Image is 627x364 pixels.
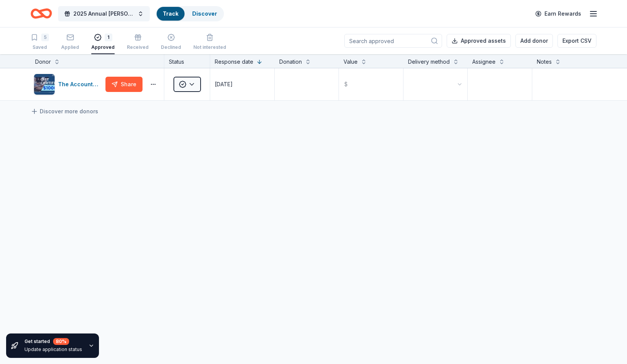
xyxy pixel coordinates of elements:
[31,44,49,50] div: Saved
[61,31,79,54] button: Applied
[91,44,115,50] div: Approved
[193,44,226,50] div: Not interested
[531,7,586,21] a: Earn Rewards
[156,6,224,21] button: TrackDiscover
[161,44,181,50] div: Declined
[192,10,217,17] a: Discover
[210,68,274,100] button: [DATE]
[53,338,69,345] div: 80 %
[41,34,49,41] div: 5
[31,31,49,54] button: 5Saved
[35,57,51,66] div: Donor
[447,34,511,48] button: Approved assets
[163,10,178,17] a: Track
[344,34,442,48] input: Search approved
[515,34,553,48] button: Add donor
[73,9,134,18] span: 2025 Annual [PERSON_NAME] Fall Festival
[164,54,210,68] div: Status
[127,44,149,50] div: Received
[215,57,253,66] div: Response date
[105,34,112,41] div: 1
[34,74,102,95] button: Image for The Accounting DoctorThe Accounting Doctor
[31,5,52,23] a: Home
[279,57,302,66] div: Donation
[58,6,150,21] button: 2025 Annual [PERSON_NAME] Fall Festival
[34,74,55,95] img: Image for The Accounting Doctor
[193,31,226,54] button: Not interested
[91,31,115,54] button: 1Approved
[161,31,181,54] button: Declined
[557,34,596,48] button: Export CSV
[215,80,233,89] div: [DATE]
[24,338,82,345] div: Get started
[58,80,102,89] div: The Accounting Doctor
[31,107,98,116] a: Discover more donors
[61,44,79,50] div: Applied
[343,57,358,66] div: Value
[105,77,143,92] button: Share
[408,57,450,66] div: Delivery method
[472,57,496,66] div: Assignee
[537,57,552,66] div: Notes
[127,31,149,54] button: Received
[24,346,82,353] div: Update application status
